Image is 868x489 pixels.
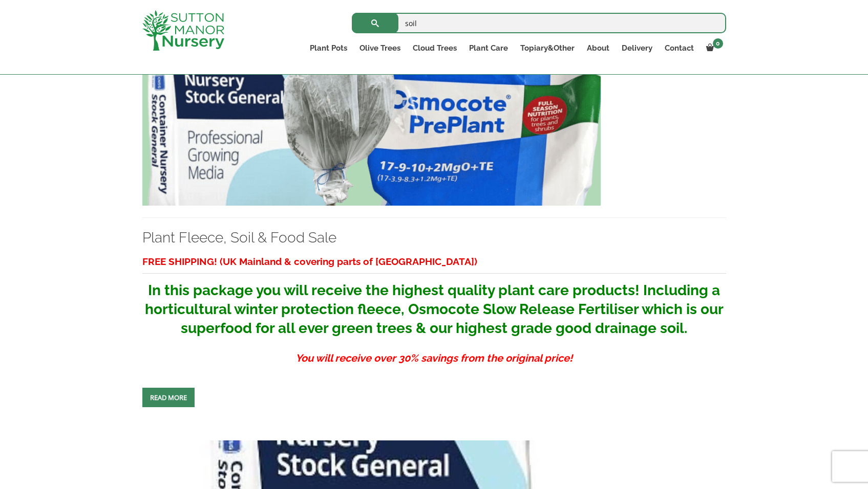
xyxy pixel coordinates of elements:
[295,352,573,364] strong: You will receive over 30% savings from the original price!
[142,10,224,51] img: logo
[142,388,195,407] a: Read more
[145,282,724,337] strong: In this package you will receive the highest quality plant care products! Including a horticultur...
[616,41,659,55] a: Delivery
[142,252,726,271] h3: FREE SHIPPING! (UK Mainland & covering parts of [GEOGRAPHIC_DATA])
[142,90,601,100] a: Plant Fleece, Soil & Food Sale
[463,41,514,55] a: Plant Care
[353,41,407,55] a: Olive Trees
[514,41,581,55] a: Topiary&Other
[581,41,616,55] a: About
[659,41,700,55] a: Contact
[700,41,726,55] a: 0
[352,13,726,33] input: Search...
[304,41,353,55] a: Plant Pots
[713,38,723,49] span: 0
[142,229,336,246] a: Plant Fleece, Soil & Food Sale
[407,41,463,55] a: Cloud Trees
